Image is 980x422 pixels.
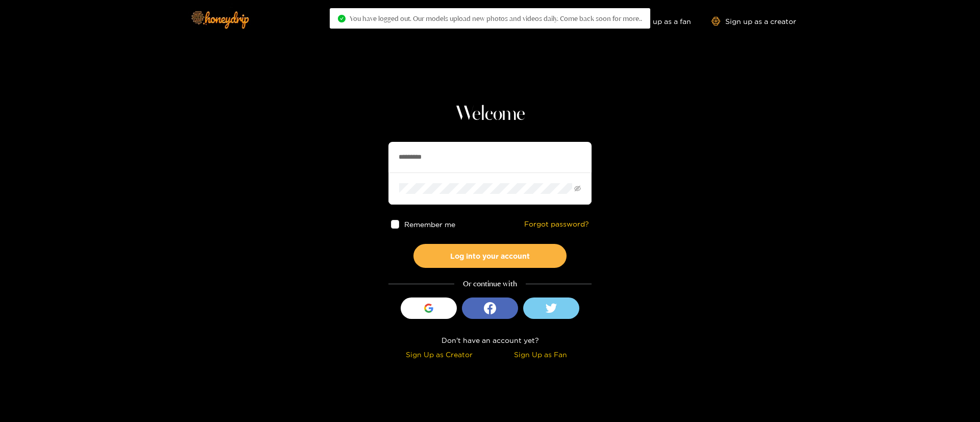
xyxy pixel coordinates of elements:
a: Sign up as a fan [621,17,691,26]
a: Forgot password? [524,220,589,229]
span: check-circle [338,15,346,22]
div: Sign Up as Fan [493,349,589,360]
div: Or continue with [388,278,592,290]
a: Sign up as a creator [712,17,796,26]
div: Don't have an account yet? [388,334,592,346]
span: Remember me [405,220,456,228]
h1: Welcome [388,102,592,127]
div: Sign Up as Creator [391,349,487,360]
button: Log into your account [413,244,567,268]
span: eye-invisible [574,185,581,192]
span: You have logged out. Our models upload new photos and videos daily. Come back soon for more.. [350,14,642,22]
